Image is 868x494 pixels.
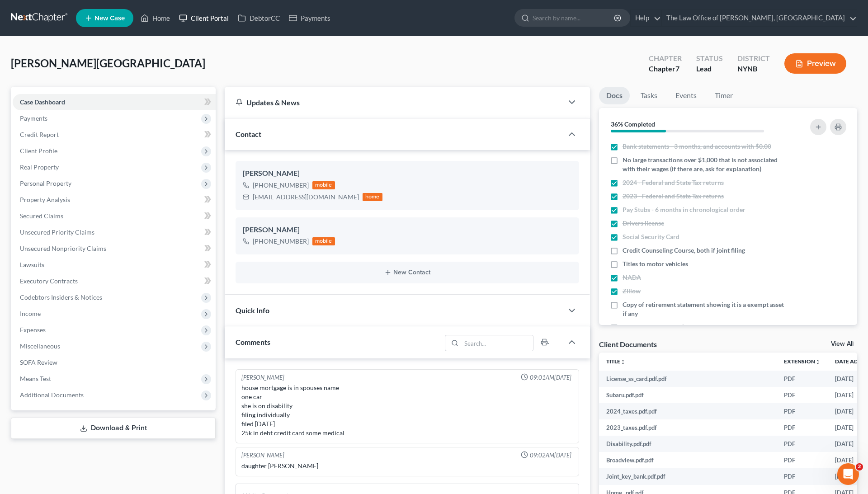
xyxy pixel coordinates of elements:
[236,130,261,138] span: Contact
[236,306,269,315] span: Quick Info
[623,300,785,318] span: Copy of retirement statement showing it is a exempt asset if any
[20,98,65,106] span: Case Dashboard
[530,373,571,382] span: 09:01AM[DATE]
[623,178,724,187] span: 2024 - Federal and State Tax returns
[13,192,216,208] a: Property Analysis
[831,341,854,347] a: View All
[649,53,682,64] div: Chapter
[696,53,723,64] div: Status
[599,371,777,387] td: License_ss_card.pdf.pdf
[777,452,828,468] td: PDF
[236,98,552,107] div: Updates & News
[461,335,533,351] input: Search...
[606,358,626,365] a: Titleunfold_more
[530,451,571,460] span: 09:02AM[DATE]
[13,94,216,110] a: Case Dashboard
[777,436,828,452] td: PDF
[599,452,777,468] td: Broadview.pdf.pdf
[13,273,216,289] a: Executory Contracts
[20,293,102,301] span: Codebtors Insiders & Notices
[94,15,125,22] span: New Case
[20,245,106,252] span: Unsecured Nonpriority Claims
[13,240,216,257] a: Unsecured Nonpriority Claims
[777,419,828,436] td: PDF
[20,342,60,350] span: Miscellaneous
[20,163,59,171] span: Real Property
[241,373,284,382] div: [PERSON_NAME]
[13,257,216,273] a: Lawsuits
[777,468,828,485] td: PDF
[837,463,859,485] iframe: Intercom live chat
[623,219,664,228] span: Drivers license
[784,53,846,74] button: Preview
[233,10,284,26] a: DebtorCC
[599,419,777,436] td: 2023_taxes.pdf.pdf
[241,383,573,438] div: house mortgage is in spouses name one car she is on disability filing individually filed [DATE] 2...
[236,338,270,346] span: Comments
[708,87,740,104] a: Timer
[20,261,44,268] span: Lawsuits
[20,277,78,285] span: Executory Contracts
[243,269,572,276] button: New Contact
[856,463,863,470] span: 2
[737,53,770,64] div: District
[623,259,688,268] span: Titles to motor vehicles
[599,87,630,104] a: Docs
[696,64,723,74] div: Lead
[777,371,828,387] td: PDF
[312,237,335,245] div: mobile
[20,179,71,187] span: Personal Property
[136,10,175,26] a: Home
[623,192,724,201] span: 2023 - Federal and State Tax returns
[533,9,615,26] input: Search by name...
[20,326,46,334] span: Expenses
[175,10,233,26] a: Client Portal
[20,310,41,317] span: Income
[284,10,335,26] a: Payments
[784,358,821,365] a: Extensionunfold_more
[599,339,657,349] div: Client Documents
[623,155,785,174] span: No large transactions over $1,000 that is not associated with their wages (if there are, ask for ...
[13,127,216,143] a: Credit Report
[620,359,626,365] i: unfold_more
[13,208,216,224] a: Secured Claims
[243,168,572,179] div: [PERSON_NAME]
[623,287,641,296] span: Zillow
[777,403,828,419] td: PDF
[623,323,785,341] span: Additional Creditors (Medical, or Creditors not on Credit Report)
[599,468,777,485] td: Joint_key_bank.pdf.pdf
[599,387,777,403] td: Subaru.pdf.pdf
[631,10,661,26] a: Help
[599,436,777,452] td: Disability.pdf.pdf
[633,87,665,104] a: Tasks
[241,451,284,460] div: [PERSON_NAME]
[243,225,572,235] div: [PERSON_NAME]
[312,181,335,189] div: mobile
[20,358,57,366] span: SOFA Review
[815,359,821,365] i: unfold_more
[363,193,382,201] div: home
[611,120,655,128] strong: 36% Completed
[13,224,216,240] a: Unsecured Priority Claims
[668,87,704,104] a: Events
[11,418,216,439] a: Download & Print
[253,237,309,246] div: [PHONE_NUMBER]
[241,461,573,470] div: daughter [PERSON_NAME]
[623,205,745,214] span: Pay Stubs - 6 months in chronological order
[20,375,51,382] span: Means Test
[20,228,94,236] span: Unsecured Priority Claims
[662,10,857,26] a: The Law Office of [PERSON_NAME], [GEOGRAPHIC_DATA]
[20,114,47,122] span: Payments
[11,56,205,70] span: [PERSON_NAME][GEOGRAPHIC_DATA]
[20,196,70,203] span: Property Analysis
[253,193,359,202] div: [EMAIL_ADDRESS][DOMAIN_NAME]
[737,64,770,74] div: NYNB
[20,391,84,399] span: Additional Documents
[675,64,679,73] span: 7
[20,147,57,155] span: Client Profile
[599,403,777,419] td: 2024_taxes.pdf.pdf
[20,131,59,138] span: Credit Report
[649,64,682,74] div: Chapter
[623,232,679,241] span: Social Security Card
[623,142,771,151] span: Bank statements - 3 months, and accounts with $0.00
